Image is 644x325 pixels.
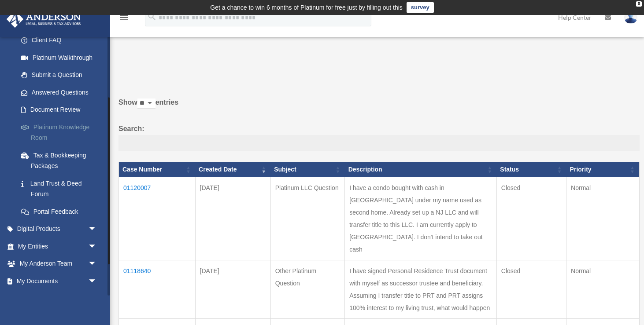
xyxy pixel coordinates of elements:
a: My Documentsarrow_drop_down [6,272,110,290]
td: Other Platinum Question [270,260,344,319]
label: Show entries [118,96,640,117]
td: Closed [496,177,566,260]
td: I have signed Personal Residence Trust document with myself as successor trustee and beneficiary.... [345,260,497,319]
a: Platinum Knowledge Room [12,118,110,146]
a: Digital Productsarrow_drop_down [6,220,110,238]
td: Platinum LLC Question [270,177,344,260]
i: search [147,12,157,22]
td: [DATE] [195,177,270,260]
a: Land Trust & Deed Forum [12,175,110,203]
a: Document Review [12,101,110,119]
span: arrow_drop_down [88,290,106,308]
td: 01120007 [119,177,196,260]
td: 01118640 [119,260,196,319]
a: Client FAQ [12,32,110,49]
td: Closed [496,260,566,319]
td: Normal [566,177,640,260]
a: Submit a Question [12,66,110,84]
a: Tax & Bookkeeping Packages [12,146,110,175]
input: Search: [118,135,640,152]
img: User Pic [624,11,637,24]
a: My Entitiesarrow_drop_down [6,237,110,255]
div: close [636,1,642,7]
span: arrow_drop_down [88,237,106,256]
td: [DATE] [195,260,270,319]
a: Answered Questions [12,84,106,101]
span: arrow_drop_down [88,255,106,273]
th: Status: activate to sort column ascending [496,162,566,177]
i: menu [119,12,130,23]
label: Search: [118,123,640,152]
span: arrow_drop_down [88,220,106,238]
a: My Anderson Teamarrow_drop_down [6,255,110,273]
div: Get a chance to win 6 months of Platinum for free just by filling out this [210,2,403,13]
td: Normal [566,260,640,319]
a: menu [119,15,130,23]
td: I have a condo bought with cash in [GEOGRAPHIC_DATA] under my name used as second home. Already s... [345,177,497,260]
a: survey [407,2,434,13]
th: Case Number: activate to sort column ascending [119,162,196,177]
select: Showentries [137,99,155,109]
span: arrow_drop_down [88,272,106,290]
th: Created Date: activate to sort column ascending [195,162,270,177]
a: Platinum Walkthrough [12,49,110,66]
a: Portal Feedback [12,203,110,220]
img: Anderson Advisors Platinum Portal [4,11,84,28]
th: Priority: activate to sort column ascending [566,162,640,177]
th: Description: activate to sort column ascending [345,162,497,177]
a: Online Learningarrow_drop_down [6,290,110,307]
th: Subject: activate to sort column ascending [270,162,344,177]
